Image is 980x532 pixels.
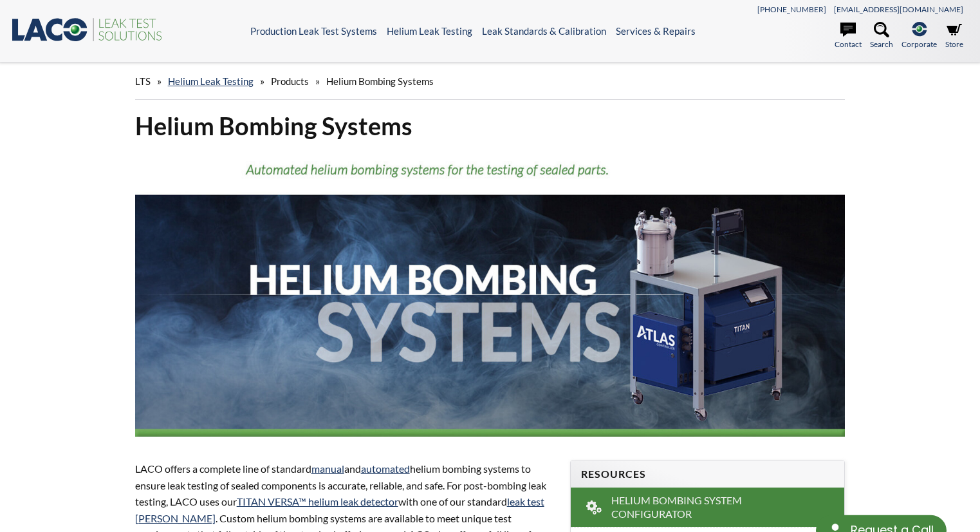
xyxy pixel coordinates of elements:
div: » » » [135,63,846,100]
a: [PHONE_NUMBER] [757,5,826,14]
span: LTS [135,75,151,87]
a: [EMAIL_ADDRESS][DOMAIN_NAME] [834,5,963,14]
a: Helium Leak Testing [387,25,472,37]
h4: Resources [581,468,834,481]
h1: Helium Bombing Systems [135,110,846,142]
img: Helium Bombing Systems Banner [135,152,846,436]
a: leak test [PERSON_NAME] [135,495,544,524]
a: Helium Leak Testing [168,75,254,87]
a: Search [870,22,893,50]
a: Contact [835,22,862,50]
a: TITAN VERSA™ helium leak detector [237,495,398,508]
a: Services & Repairs [616,25,696,37]
a: automated [361,462,410,475]
span: Helium Bombing System Configurator [611,494,806,521]
a: Production Leak Test Systems [250,25,377,37]
span: Helium Bombing Systems [326,75,434,87]
span: Products [271,75,309,87]
a: Leak Standards & Calibration [482,25,606,37]
a: Store [945,22,963,50]
span: Corporate [901,38,937,50]
a: manual [311,462,344,475]
a: Helium Bombing System Configurator [571,488,844,527]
